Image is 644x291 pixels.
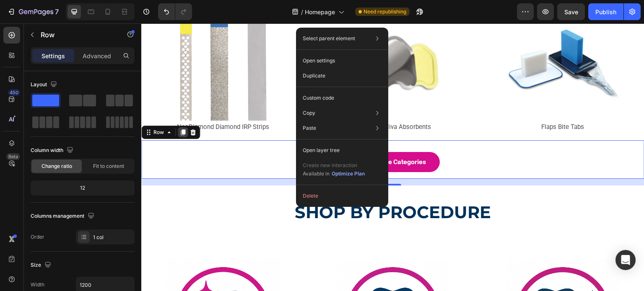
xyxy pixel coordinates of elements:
div: Order [31,233,44,241]
p: NeoDrys Saliva Absorbents [171,98,332,109]
p: Custom code [303,94,334,102]
span: Save [564,8,578,15]
p: 7 [55,7,59,17]
div: Publish [595,8,616,16]
p: Create new interaction [303,161,365,170]
p: Paste [303,124,316,132]
p: View More Categories [218,134,285,144]
div: Layout [31,79,59,90]
div: 1 col [93,234,132,241]
span: / [301,8,303,16]
p: Open settings [303,57,335,64]
p: Row [41,30,112,40]
div: Open Intercom Messenger [615,250,636,270]
div: Columns management [31,211,96,222]
button: Optimize Plan [331,170,365,178]
div: Beta [6,153,20,160]
p: Advanced [83,52,111,60]
div: Optimize Plan [332,170,365,178]
div: 12 [32,182,133,194]
p: Open layer tree [303,147,340,154]
span: Change ratio [42,162,72,170]
div: Undo/Redo [158,3,192,20]
p: Duplicate [303,72,325,80]
div: 450 [8,89,20,96]
div: Column width [31,145,75,156]
p: Flaps Bite Tabs [341,98,502,109]
button: Delete [299,188,385,203]
button: Save [557,3,585,20]
span: Fit to content [93,162,124,170]
div: Size [31,260,53,271]
div: Row [10,105,24,113]
p: Settings [42,52,65,60]
button: <p>View More Categories</p> [205,129,299,149]
p: Select parent element [303,35,355,42]
span: Need republishing [364,8,406,15]
p: NeoDiamond Diamond IRP Strips [1,98,162,109]
p: Copy [303,109,315,117]
button: 7 [3,3,62,20]
span: Homepage [305,8,335,16]
div: Width [31,281,44,288]
span: Available in [303,170,330,177]
iframe: Design area [141,23,644,291]
strong: SHOP BY PROCEDURE [153,178,350,199]
button: Publish [588,3,623,20]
